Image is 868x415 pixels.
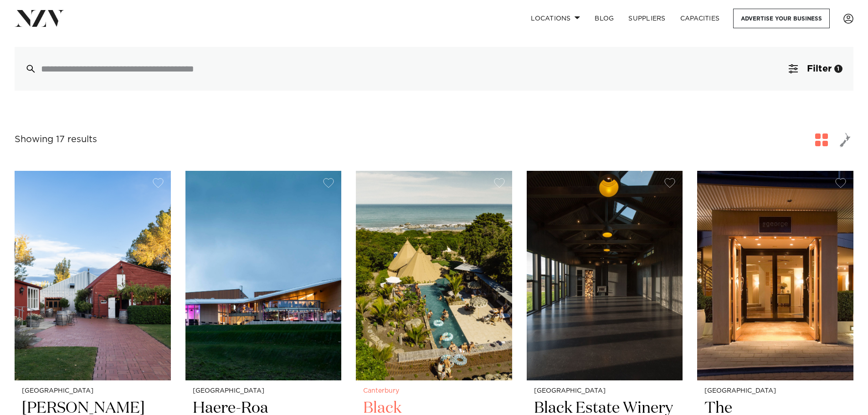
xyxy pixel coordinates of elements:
a: Capacities [673,9,727,28]
button: Filter1 [778,47,853,91]
small: [GEOGRAPHIC_DATA] [22,388,164,395]
small: Canterbury [363,388,505,395]
div: Showing 17 results [15,133,97,147]
a: Locations [524,9,587,28]
small: [GEOGRAPHIC_DATA] [534,388,676,395]
a: BLOG [587,9,621,28]
a: SUPPLIERS [621,9,673,28]
img: nzv-logo.png [15,10,64,26]
small: [GEOGRAPHIC_DATA] [704,388,846,395]
a: Advertise your business [733,9,830,28]
small: [GEOGRAPHIC_DATA] [193,388,334,395]
span: Filter [807,64,832,73]
div: 1 [834,65,842,73]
